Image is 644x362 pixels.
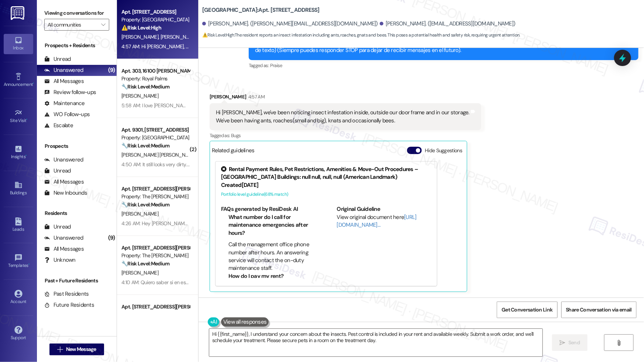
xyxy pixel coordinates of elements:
div: Unanswered [44,234,83,242]
span: [PERSON_NAME] [121,210,158,217]
img: ResiDesk Logo [11,6,26,20]
button: Send [552,334,588,351]
a: Support [4,324,33,344]
div: View original document here [337,213,432,229]
div: Prospects [37,142,117,150]
b: [GEOGRAPHIC_DATA]: Apt. [STREET_ADDRESS] [202,6,320,14]
li: How do I pay my rent? [228,272,316,280]
div: Escalate [44,122,73,129]
div: Past Residents [44,290,89,298]
div: Hi [PERSON_NAME], we've been noticing insect infestation inside, outside our door frame and in ou... [216,109,469,125]
div: Unread [44,223,71,231]
div: WO Follow-ups [44,111,90,118]
div: All Messages [44,245,84,253]
div: Created [DATE] [221,181,431,189]
span: [PERSON_NAME] [121,34,161,40]
span: [PERSON_NAME] [161,34,197,40]
div: Apt. [STREET_ADDRESS][PERSON_NAME] [121,244,190,252]
a: Account [4,288,33,307]
i:  [57,347,63,352]
span: Share Conversation via email [566,306,632,314]
div: Maintenance [44,100,85,107]
textarea: Hi {{first_name}}, I understand your concern about the insects. Pest control is included in your ... [209,329,543,356]
div: 4:10 AM: Quiero saber si en este primero me hacen el descuento de la persona q recomendé hace ya ... [121,279,376,286]
strong: 🔧 Risk Level: Medium [121,201,169,208]
span: • [25,153,27,158]
div: All Messages [44,178,84,186]
i:  [560,340,565,346]
strong: 🔧 Risk Level: Medium [121,142,169,149]
div: Past + Future Residents [37,277,117,285]
div: All Messages [44,77,84,85]
span: • [27,117,28,122]
input: All communities [48,19,97,31]
button: Share Conversation via email [561,302,637,318]
span: Get Conversation Link [502,306,552,314]
div: Property: The [PERSON_NAME] [121,252,190,260]
span: Bugs [231,132,241,139]
div: Apt. [STREET_ADDRESS] [121,8,190,16]
span: • [28,262,30,267]
div: Related guidelines [212,147,255,157]
span: • [33,81,34,86]
span: Praise [270,62,282,69]
div: Review follow-ups [44,88,96,96]
label: Hide Suggestions [425,147,462,154]
div: Apt. 303, 16100 [PERSON_NAME] Pass [121,67,190,75]
div: 4:26 AM: Hey [PERSON_NAME], I appreciate you reaching out! My primary concern with The [PERSON_NA... [121,220,583,227]
a: Inbox [4,34,33,54]
div: Residents [37,209,117,217]
strong: ⚠️ Risk Level: High [121,24,161,31]
a: Insights • [4,143,33,163]
div: Portfolio level guideline ( 68 % match) [221,191,431,198]
button: Get Conversation Link [497,302,557,318]
div: 4:57 AM: Hi [PERSON_NAME], we've been noticing insect infestation inside, outside our door frame ... [121,43,538,50]
span: : The resident reports an insect infestation including ants, roaches, gnats and bees. This poses ... [202,31,520,39]
div: Unanswered [44,66,83,74]
a: [URL][DOMAIN_NAME]… [337,213,417,229]
a: Templates • [4,251,33,271]
b: FAQs generated by ResiDesk AI [221,205,298,213]
button: New Message [49,344,104,355]
strong: 🔧 Risk Level: Medium [121,260,169,267]
div: New Inbounds [44,189,87,197]
i:  [101,22,105,28]
label: Viewing conversations for [44,7,109,19]
span: Send [568,339,580,347]
a: Buildings [4,179,33,199]
div: Apt. 9301, [STREET_ADDRESS] [121,126,190,134]
div: Prospects + Residents [37,42,117,49]
div: Property: [GEOGRAPHIC_DATA] [121,134,190,142]
div: Unread [44,167,71,175]
div: Tagged as: [249,60,638,71]
li: What number do I call for maintenance emergencies after hours? [228,213,316,237]
div: Unanswered [44,156,83,164]
div: Tagged as: [210,130,481,141]
div: Apt. [STREET_ADDRESS][PERSON_NAME] [121,303,190,311]
a: Site Visit • [4,107,33,126]
div: Property: [GEOGRAPHIC_DATA] [121,16,190,24]
div: [PERSON_NAME]. ([EMAIL_ADDRESS][DOMAIN_NAME]) [380,20,516,28]
strong: 🔧 Risk Level: Medium [121,83,169,90]
div: Property: The [PERSON_NAME] [121,193,190,201]
div: Unread [44,55,71,63]
i:  [616,340,622,346]
div: (9) [106,65,117,76]
div: [PERSON_NAME] [210,93,481,103]
div: Apt. [STREET_ADDRESS][PERSON_NAME] [121,185,190,193]
div: Property: Royal Palms [121,75,190,83]
div: [PERSON_NAME]. ([PERSON_NAME][EMAIL_ADDRESS][DOMAIN_NAME]) [202,20,378,28]
div: Future Residents [44,301,94,309]
span: New Message [66,345,96,353]
li: Call the management office phone number after hours. An answering service will contact the on-dut... [228,241,316,272]
div: 4:50 AM: It still looks very dirty. I follow complex instructions on trash pick up to the exact r... [121,161,443,168]
span: [PERSON_NAME] [PERSON_NAME] [121,152,196,158]
a: Leads [4,215,33,235]
div: (9) [106,232,117,244]
div: Rental Payment Rules, Pet Restrictions, Amenities & Move-Out Procedures – [GEOGRAPHIC_DATA] Build... [221,166,431,181]
b: Original Guideline [337,205,380,213]
span: [PERSON_NAME] [121,269,158,276]
div: 4:57 AM [247,93,265,101]
div: Unknown [44,256,76,264]
span: [PERSON_NAME] [121,93,158,99]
